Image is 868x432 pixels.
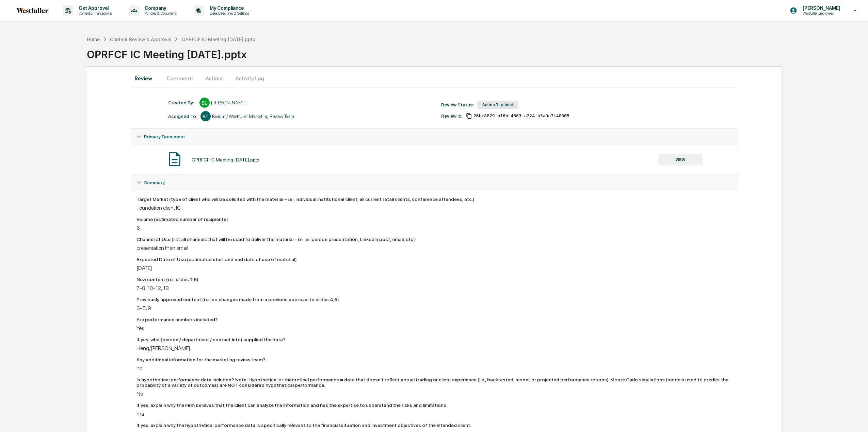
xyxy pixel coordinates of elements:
[131,70,161,86] button: Review
[204,11,253,16] p: Data, Deadlines & Settings
[204,5,253,11] p: My Compliance
[136,205,733,211] div: Foundation client IC
[73,5,115,11] p: Get Approval
[73,11,115,16] p: Content & Transactions
[136,411,733,417] div: n/a
[136,237,733,242] div: Channel of Use (list all channels that will be used to deliver the material – i.e., in-person pre...
[139,5,180,11] p: Company
[136,337,733,342] div: If yes, who (person / department / contact info) supplied the data?
[136,357,733,362] div: Any additional information for the marketing review team?
[136,345,733,351] div: Heng/[PERSON_NAME]
[797,11,844,16] p: Westfuller Employees
[168,100,196,105] div: Created By: ‎ ‎
[136,365,733,371] div: no
[136,305,733,311] div: 3-5, 9
[136,325,733,331] div: Yes
[48,37,82,42] a: Powered byPylon
[136,391,733,397] div: No
[200,111,211,121] div: BT
[473,113,569,119] span: 26bc8829-b16b-4363-a224-b3a9a7c40805
[136,285,733,291] div: 7-8, 10-12, 18
[199,98,210,108] div: BL
[136,277,733,282] div: New content (i.e., slides 1-5)
[182,36,255,42] div: OPRFCF IC Meeting [DATE].pptx
[144,180,165,185] span: Summary
[136,196,733,202] div: Target Market (type of client who will be solicited with the material – i.e., individual institut...
[68,37,82,42] span: Pylon
[136,217,733,222] div: Volume (estimated number of recipients)
[136,297,733,302] div: Previously approved content (i.e., no changes made from a previous approval to slides 4,5)
[139,11,180,16] p: Policies & Documents
[466,113,472,119] span: Copy Id
[136,422,733,428] div: If yes, explain why the hypothetical performance data is specifically relevant to the financial s...
[168,114,197,119] div: Assigned To:
[136,402,733,408] div: If yes, explain why the Firm believes that the client can analyze the information and has the exp...
[658,154,703,166] button: VIEW
[211,100,246,105] div: [PERSON_NAME]
[192,157,259,162] div: OPRFCF IC Meeting [DATE].pptx
[131,128,738,145] div: Primary Document
[797,5,844,11] p: [PERSON_NAME]
[199,70,230,86] button: Actions
[166,151,183,168] img: Document Icon
[144,134,185,139] span: Primary Document
[131,174,738,191] div: Summary
[16,8,49,13] img: logo
[136,377,733,388] div: Is hypothetical performance data included? Note: Hypothetical or theoretical performance = data t...
[136,257,733,262] div: Expected Date of Use (estimated start and end date of use of material)
[131,70,738,86] div: secondary tabs example
[441,102,474,107] div: Review Status:
[477,101,518,109] div: Action Required
[212,114,294,119] div: Bivium / Westfuller Marketing Review Team
[136,245,733,251] div: presentation then email
[87,43,868,61] div: OPRFCF IC Meeting [DATE].pptx
[441,113,463,119] div: Review Id:
[87,36,100,42] div: Home
[110,36,171,42] div: Content Review & Approval
[131,145,738,174] div: Primary Document
[161,70,199,86] button: Comments
[136,225,733,231] div: 6
[230,70,270,86] button: Activity Log
[136,265,733,271] div: [DATE]
[136,317,733,322] div: Are performance numbers included?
